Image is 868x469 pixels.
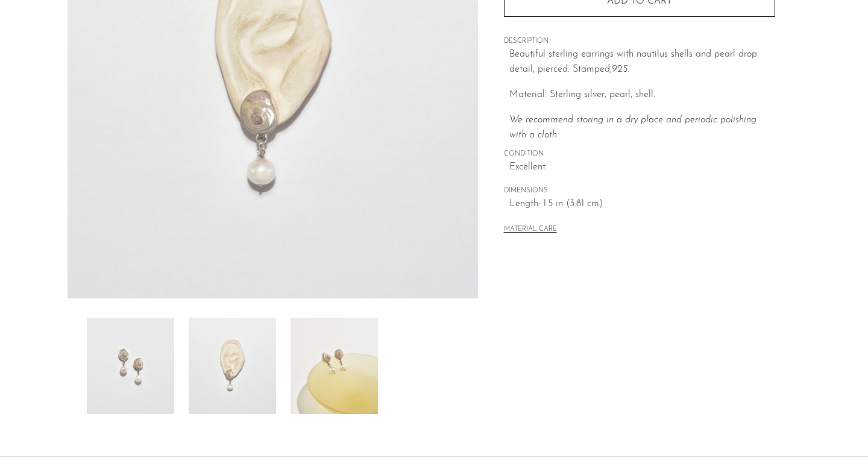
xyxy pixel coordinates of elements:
button: MATERIAL CARE [504,225,557,234]
span: DIMENSIONS [504,186,775,197]
em: 925. [612,65,629,74]
img: Shell Pearl Drop Earrings [189,318,276,414]
i: We recommend storing in a dry place and periodic polishing with a cloth. [509,115,756,140]
p: Beautiful sterling earrings with nautilus shells and pearl drop detail, pierced. Stamped, [509,47,775,78]
span: DESCRIPTION [504,36,775,47]
span: Length: 1.5 in (3.81 cm) [509,197,775,212]
span: CONDITION [504,149,775,160]
span: Excellent. [509,160,775,175]
img: Shell Pearl Drop Earrings [291,318,378,414]
img: Shell Pearl Drop Earrings [87,318,174,414]
p: Material: Sterling silver, pearl, shell. [509,87,775,103]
